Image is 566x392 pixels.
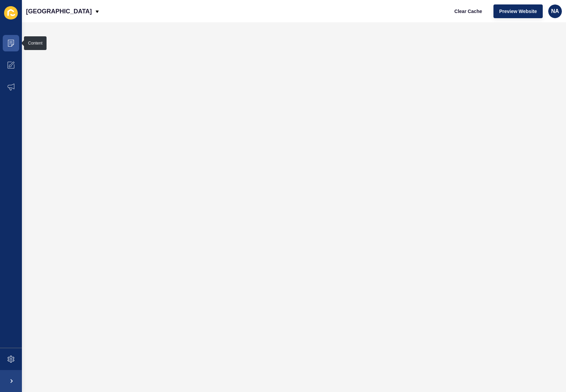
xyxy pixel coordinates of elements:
button: Clear Cache [449,4,488,18]
span: Clear Cache [454,8,482,15]
iframe: To enrich screen reader interactions, please activate Accessibility in Grammarly extension settings [22,22,566,392]
button: Preview Website [493,4,543,18]
span: Preview Website [499,8,537,15]
span: NA [551,8,559,15]
div: Content [28,40,42,46]
p: [GEOGRAPHIC_DATA] [26,3,92,20]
